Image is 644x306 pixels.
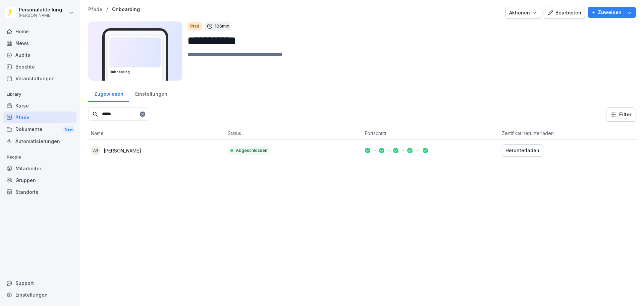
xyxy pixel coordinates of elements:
a: Einstellungen [129,85,173,102]
p: [PERSON_NAME] [19,13,62,18]
div: AB [91,146,100,155]
a: Home [3,26,76,37]
h3: Onboarding [109,70,161,75]
a: Pfade [3,112,76,123]
a: Veranstaltungen [3,73,76,84]
th: Fortschritt [362,127,499,140]
th: Status [225,127,362,140]
button: Aktionen [505,7,541,19]
div: Bearbeiten [547,9,581,16]
button: Bearbeiten [544,7,585,19]
div: Herunterladen [505,147,539,154]
a: Gruppen [3,174,76,186]
div: Filter [610,111,632,118]
p: Personalabteilung [19,7,62,13]
a: Kurse [3,100,76,112]
div: Support [3,277,76,289]
div: Aktionen [509,9,537,16]
div: Dokumente [3,123,76,136]
p: Library [3,89,76,100]
a: Berichte [3,61,76,73]
a: Einstellungen [3,289,76,301]
th: Name [88,127,225,140]
a: Standorte [3,186,76,198]
a: DokumenteNew [3,123,76,136]
p: Zuweisen [598,9,622,16]
a: Pfade [88,7,102,12]
p: Abgeschlossen [236,147,267,154]
button: Filter [606,108,636,121]
div: New [63,126,74,133]
p: [PERSON_NAME] [104,147,141,154]
div: Pfad [187,22,202,31]
p: People [3,152,76,163]
a: Mitarbeiter [3,163,76,174]
a: News [3,37,76,49]
a: Zugewiesen [88,85,129,102]
p: / [106,7,108,12]
th: Zertifikat herunterladen [499,127,636,140]
button: Zuweisen [588,7,636,18]
a: Automatisierungen [3,135,76,147]
button: Herunterladen [502,144,543,157]
p: 106 min [215,23,229,30]
a: Audits [3,49,76,61]
a: Onboarding [112,7,140,12]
